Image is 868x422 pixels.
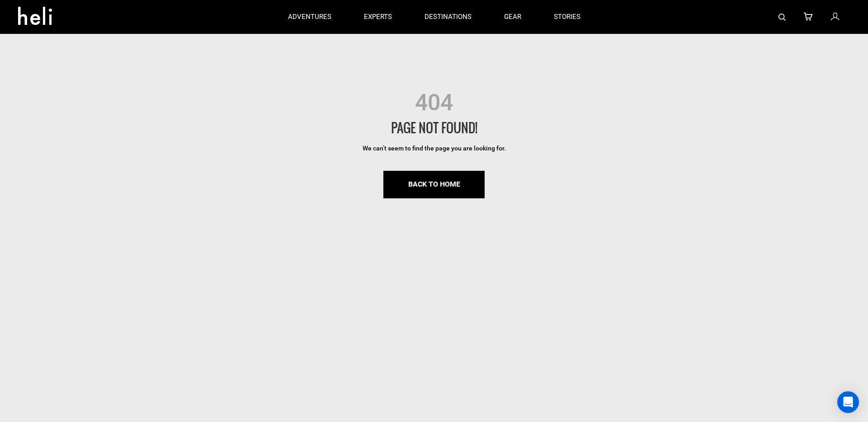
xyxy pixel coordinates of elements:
[364,12,392,22] p: experts
[383,171,485,198] a: BACK TO HOME
[837,391,859,413] div: Open Intercom Messenger
[288,12,331,22] p: adventures
[778,14,786,21] img: search-bar-icon.svg
[425,12,472,22] p: destinations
